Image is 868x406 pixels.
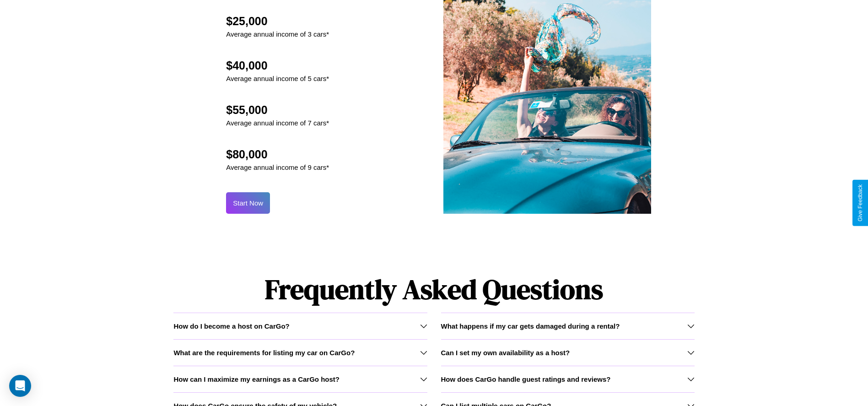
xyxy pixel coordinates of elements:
p: Average annual income of 7 cars* [226,117,329,129]
p: Average annual income of 9 cars* [226,161,329,173]
h2: $25,000 [226,15,329,28]
h3: How do I become a host on CarGo? [173,322,289,330]
h2: $40,000 [226,59,329,72]
h3: What happens if my car gets damaged during a rental? [441,322,620,330]
button: Start Now [226,192,270,214]
h2: $55,000 [226,103,329,117]
p: Average annual income of 5 cars* [226,72,329,85]
h3: How does CarGo handle guest ratings and reviews? [441,375,611,383]
h2: $80,000 [226,148,329,161]
div: Open Intercom Messenger [9,375,31,397]
h3: How can I maximize my earnings as a CarGo host? [173,375,340,383]
div: Give Feedback [857,184,863,222]
h1: Frequently Asked Questions [173,266,694,313]
p: Average annual income of 3 cars* [226,28,329,40]
h3: Can I set my own availability as a host? [441,349,570,357]
h3: What are the requirements for listing my car on CarGo? [173,349,355,357]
